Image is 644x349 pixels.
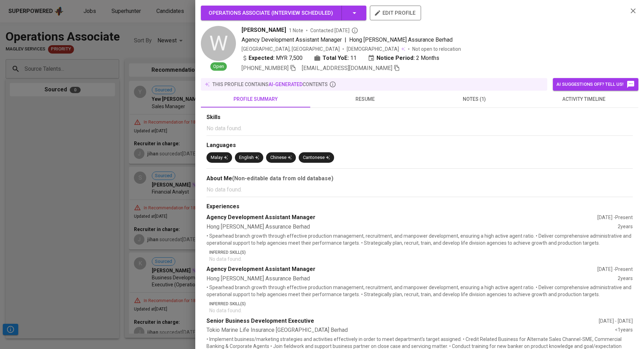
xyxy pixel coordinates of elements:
p: No data found. [209,256,633,263]
div: <1 years [615,326,633,334]
div: Tokio Marine Life Insurance [GEOGRAPHIC_DATA] Berhad [206,326,615,334]
p: • Spearhead branch growth through effective production management, recruitment, and manpower deve... [206,232,633,246]
a: edit profile [370,10,421,15]
b: Total YoE: [323,54,349,62]
b: Expected: [249,54,274,62]
button: Operations Associate (Interview scheduled) [201,6,366,20]
div: English [239,154,259,161]
span: 11 [350,54,357,62]
p: Not open to relocation [412,46,461,53]
div: Chinese [270,154,292,161]
p: Inferred Skill(s) [209,301,633,307]
span: resume [314,95,415,104]
span: edit profile [375,8,415,18]
b: Notice Period: [377,54,415,62]
span: [DEMOGRAPHIC_DATA] [347,46,400,53]
div: Agency Development Assistant Manager [206,214,597,222]
span: activity timeline [533,95,634,104]
p: No data found. [209,307,633,314]
div: 2 Months [368,54,439,62]
div: [GEOGRAPHIC_DATA], [GEOGRAPHIC_DATA] [242,46,340,53]
div: Senior Business Development Executive [206,317,599,325]
span: [PHONE_NUMBER] [242,65,289,71]
span: Hong [PERSON_NAME] Assurance Berhad [349,36,453,43]
div: Hong [PERSON_NAME] Assurance Berhad [206,223,618,231]
b: (Non-editable data from old database) [232,175,333,182]
div: Experiences [206,203,633,211]
div: W [201,26,236,61]
div: [DATE] - [DATE] [599,317,633,324]
p: • Spearhead branch growth through effective production management, recruitment, and manpower deve... [206,284,633,298]
svg: By Malaysia recruiter [351,27,358,34]
p: No data found. [206,186,633,194]
button: AI suggestions off? Tell us! [553,78,638,91]
span: AI-generated [269,82,303,87]
div: MYR 7,500 [242,54,303,62]
span: [EMAIL_ADDRESS][DOMAIN_NAME] [302,65,392,71]
div: Malay [211,154,228,161]
p: Inferred Skill(s) [209,249,633,256]
span: | [345,36,346,44]
span: 1 Note [289,27,303,34]
div: 2 years [618,275,633,283]
span: [PERSON_NAME] [242,26,286,34]
span: profile summary [205,95,306,104]
div: [DATE] - Present [597,266,633,273]
span: Open [210,63,227,70]
span: AI suggestions off? Tell us! [556,80,635,89]
div: Cantonese [303,154,330,161]
div: [DATE] - Present [597,214,633,221]
div: 2 years [618,223,633,231]
div: About Me [206,174,633,183]
span: Contacted [DATE] [310,27,358,34]
span: Operations Associate ( Interview scheduled ) [209,10,333,16]
button: edit profile [370,6,421,20]
p: this profile contains contents [212,81,328,88]
div: Hong [PERSON_NAME] Assurance Berhad [206,275,618,283]
p: No data found. [206,124,633,133]
div: Agency Development Assistant Manager [206,265,597,273]
span: Agency Development Assistant Manager [242,36,342,43]
div: Skills [206,113,633,121]
div: Languages [206,141,633,149]
span: notes (1) [424,95,525,104]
